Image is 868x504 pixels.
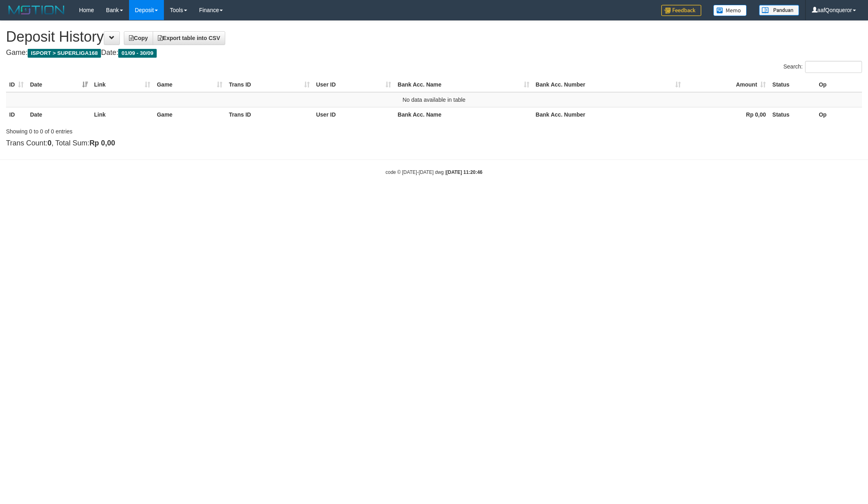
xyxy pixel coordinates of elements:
[124,31,153,45] a: Copy
[759,5,799,16] img: panduan.png
[533,107,684,122] th: Bank Acc. Number
[805,61,862,73] input: Search:
[816,107,862,122] th: Op
[89,139,115,147] strong: Rp 0,00
[816,77,862,92] th: Op
[684,77,769,92] th: Amount: activate to sort column ascending
[661,5,701,16] img: Feedback.jpg
[533,77,684,92] th: Bank Acc. Number: activate to sort column ascending
[153,107,226,122] th: Game
[6,77,27,92] th: ID: activate to sort column ascending
[6,92,862,107] td: No data available in table
[91,77,154,92] th: Link: activate to sort column ascending
[27,77,91,92] th: Date: activate to sort column ascending
[129,35,148,41] span: Copy
[6,124,356,135] div: Showing 0 to 0 of 0 entries
[713,5,747,16] img: Button%20Memo.svg
[313,107,395,122] th: User ID
[746,111,766,118] strong: Rp 0,00
[226,107,313,122] th: Trans ID
[394,77,532,92] th: Bank Acc. Name: activate to sort column ascending
[91,107,154,122] th: Link
[158,35,220,41] span: Export table into CSV
[6,49,862,57] h4: Game: Date:
[6,29,862,45] h1: Deposit History
[47,139,51,147] strong: 0
[386,169,482,175] small: code © [DATE]-[DATE] dwg |
[153,77,226,92] th: Game: activate to sort column ascending
[153,31,225,45] a: Export table into CSV
[313,77,395,92] th: User ID: activate to sort column ascending
[118,49,157,58] span: 01/09 - 30/09
[446,169,482,175] strong: [DATE] 11:20:46
[6,107,27,122] th: ID
[769,107,816,122] th: Status
[6,4,67,16] img: MOTION_logo.png
[394,107,532,122] th: Bank Acc. Name
[6,139,862,147] h4: Trans Count: , Total Sum:
[27,107,91,122] th: Date
[28,49,101,58] span: ISPORT > SUPERLIGA168
[769,77,816,92] th: Status
[226,77,313,92] th: Trans ID: activate to sort column ascending
[783,61,862,73] label: Search:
